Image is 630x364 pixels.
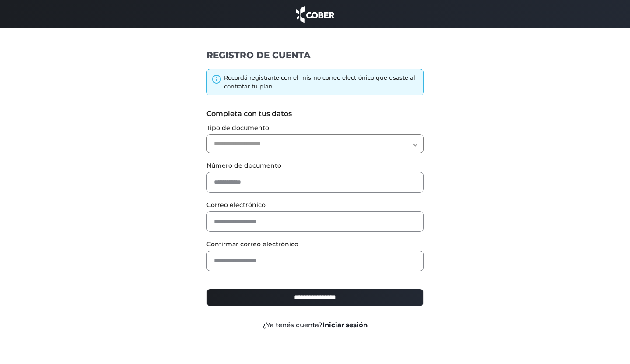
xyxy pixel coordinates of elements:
[206,240,424,249] label: Confirmar correo electrónico
[206,49,424,61] h1: REGISTRO DE CUENTA
[200,320,430,330] div: ¿Ya tenés cuenta?
[206,108,424,119] label: Completa con tus datos
[206,200,424,210] label: Correo electrónico
[206,161,424,170] label: Número de documento
[206,123,424,133] label: Tipo de documento
[294,4,336,24] img: cober_marca.png
[224,73,419,91] div: Recordá registrarte con el mismo correo electrónico que usaste al contratar tu plan
[322,321,367,329] a: Iniciar sesión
